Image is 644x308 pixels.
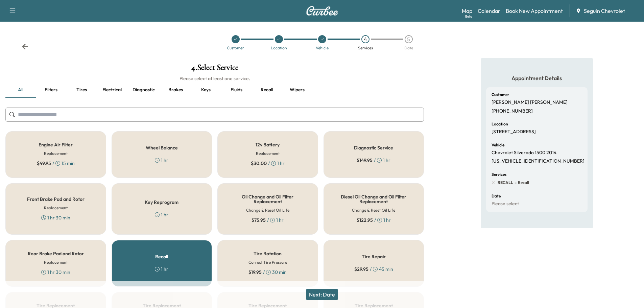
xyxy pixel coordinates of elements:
[5,82,424,98] div: basic tabs example
[492,143,504,147] h6: Vehicle
[252,217,284,223] div: / 1 hr
[282,82,312,98] button: Wipers
[5,75,424,82] h6: Please select at least one service.
[584,7,625,15] span: Seguin Chevrolet
[145,200,178,205] h5: Key Reprogram
[22,43,28,50] div: Back
[492,93,509,97] h6: Customer
[462,7,472,15] a: MapBeta
[227,46,244,50] div: Customer
[335,194,413,204] h5: Diesel Oil Change and Oil Filter Replacement
[246,207,289,213] h6: Change & Reset Oil Life
[492,172,506,176] h6: Services
[221,82,252,98] button: Fluids
[66,82,97,98] button: Tires
[252,82,282,98] button: Recall
[358,46,373,50] div: Services
[361,35,369,43] div: 4
[498,180,513,185] span: RECALL
[316,46,329,50] div: Vehicle
[251,160,267,167] span: $ 30.00
[352,207,395,213] h6: Change & Reset Oil Life
[36,82,66,98] button: Filters
[465,14,472,19] div: Beta
[252,217,266,223] span: $ 75.95
[271,46,287,50] div: Location
[478,7,500,15] a: Calendar
[492,129,536,135] p: [STREET_ADDRESS]
[404,46,413,50] div: Date
[5,82,36,98] button: all
[5,64,424,75] h1: 4 . Select Service
[492,150,556,156] p: Chevrolet Silverado 1500 2014
[256,142,280,147] h5: 12v Battery
[37,160,75,167] div: / 15 min
[492,108,533,114] p: [PHONE_NUMBER]
[248,259,287,265] h6: Correct Tire Pressure
[354,145,393,150] h5: Diagnostic Service
[44,150,68,157] h6: Replacement
[27,197,85,202] h5: Front Brake Pad and Rotor
[155,266,168,273] div: 1 hr
[39,142,73,147] h5: Engine Air Filter
[248,269,262,276] span: $ 19.95
[357,217,373,223] span: $ 122.95
[492,194,501,198] h6: Date
[506,7,563,15] a: Book New Appointment
[248,269,287,276] div: / 30 min
[362,254,386,259] h5: Tire Repair
[37,160,51,167] span: $ 49.95
[155,157,168,164] div: 1 hr
[97,82,127,98] button: Electrical
[28,251,84,256] h5: Rear Brake Pad and Rotor
[44,259,68,265] h6: Replacement
[357,157,373,164] span: $ 149.95
[41,269,70,276] div: 1 hr 30 min
[405,35,413,43] div: 5
[155,254,168,259] h5: Recall
[486,74,588,82] h5: Appointment Details
[127,82,160,98] button: Diagnostic
[357,217,391,223] div: / 1 hr
[160,82,191,98] button: Brakes
[354,266,368,273] span: $ 29.95
[256,150,280,157] h6: Replacement
[155,211,168,218] div: 1 hr
[492,99,568,105] p: [PERSON_NAME] [PERSON_NAME]
[492,122,508,126] h6: Location
[41,214,70,221] div: 1 hr 30 min
[146,145,178,150] h5: Wheel Balance
[492,158,585,164] p: [US_VEHICLE_IDENTIFICATION_NUMBER]
[229,194,307,204] h5: Oil Change and Oil Filter Replacement
[492,201,519,207] p: Please select
[306,6,338,16] img: Curbee Logo
[251,160,285,167] div: / 1 hr
[513,179,517,186] span: -
[354,266,393,273] div: / 45 min
[517,180,529,185] span: Recall
[254,251,282,256] h5: Tire Rotation
[44,205,68,211] h6: Replacement
[357,157,390,164] div: / 1 hr
[191,82,221,98] button: Keys
[306,289,338,300] button: Next: Date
